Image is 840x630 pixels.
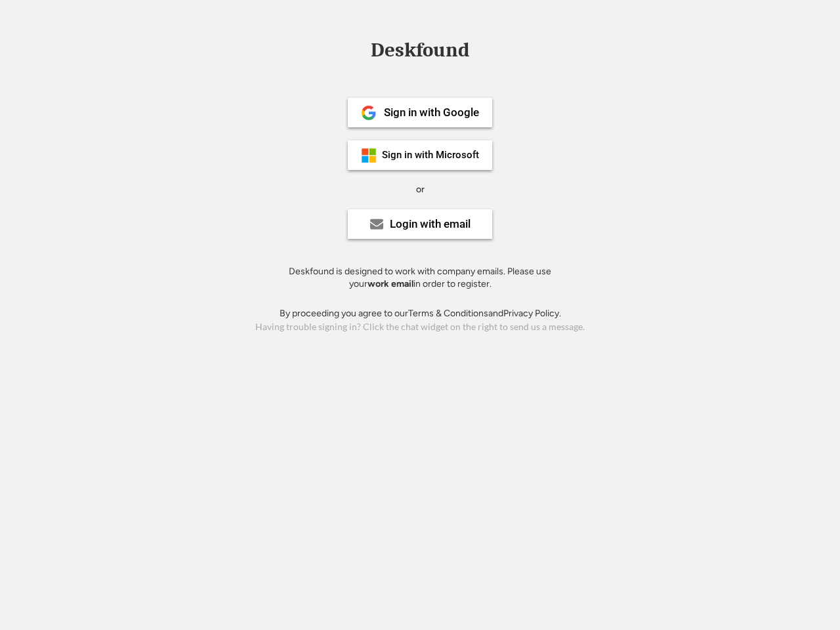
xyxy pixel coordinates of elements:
div: Login with email [390,219,471,230]
div: By proceeding you agree to our and [280,307,561,320]
img: ms-symbollockup_mssymbol_19.png [361,148,377,163]
div: or [416,183,425,196]
div: Sign in with Google [384,107,479,118]
div: Deskfound [364,40,476,60]
strong: work email [367,278,413,289]
a: Privacy Policy. [503,308,561,319]
div: Sign in with Microsoft [382,150,479,160]
a: Terms & Conditions [408,308,488,319]
img: 1024px-Google__G__Logo.svg.png [361,105,377,121]
div: Deskfound is designed to work with company emails. Please use your in order to register. [272,265,568,291]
